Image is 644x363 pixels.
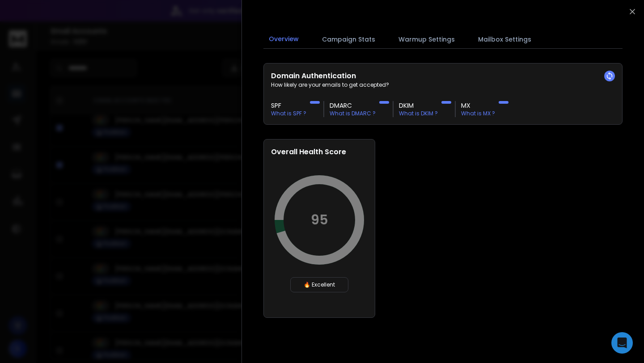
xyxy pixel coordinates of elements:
button: Warmup Settings [393,30,460,49]
button: Mailbox Settings [473,30,537,49]
h3: MX [461,101,495,110]
p: What is MX ? [461,110,495,117]
button: Overview [263,29,304,50]
h2: Overall Health Score [271,147,368,157]
h3: DKIM [399,101,438,110]
p: How likely are your emails to get accepted? [271,81,615,89]
p: What is DMARC ? [330,110,376,117]
p: What is DKIM ? [399,110,438,117]
h3: SPF [271,101,306,110]
p: 95 [311,212,328,228]
button: Campaign Stats [317,30,381,49]
div: Open Intercom Messenger [611,332,633,354]
div: 🔥 Excellent [290,277,348,292]
p: What is SPF ? [271,110,306,117]
h2: Domain Authentication [271,71,615,81]
h3: DMARC [330,101,376,110]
